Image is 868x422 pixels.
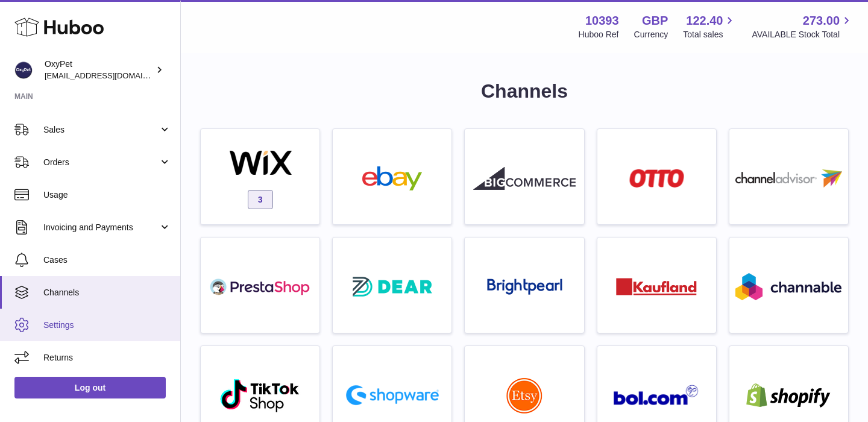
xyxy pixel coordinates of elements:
a: 273.00 AVAILABLE Stock Total [752,13,854,40]
a: wix 3 [207,135,313,218]
span: Invoicing and Payments [43,222,159,233]
div: Huboo Ref [579,29,619,40]
span: 3 [248,190,273,209]
span: Cases [43,254,171,266]
span: 273.00 [803,13,840,29]
img: info@oxypet.co.uk [14,61,33,79]
strong: GBP [642,13,668,29]
a: ebay [339,135,445,218]
img: roseta-kaufland [616,278,697,295]
span: Returns [43,352,171,364]
img: roseta-channel-advisor [735,169,842,187]
a: roseta-prestashop [207,244,313,327]
img: roseta-shopware [341,380,444,410]
img: roseta-channable [735,273,841,300]
a: roseta-bigcommerce [471,135,577,218]
span: AVAILABLE Stock Total [752,29,854,40]
span: Total sales [683,29,737,40]
a: Log out [14,377,166,398]
span: Sales [43,124,159,136]
span: Settings [43,320,171,331]
a: roseta-brightpearl [471,244,577,327]
img: ebay [341,166,444,191]
a: roseta-kaufland [603,244,710,327]
span: 122.40 [686,13,723,29]
img: roseta-brightpearl [487,279,562,295]
strong: 10393 [585,13,619,29]
img: roseta-prestashop [209,275,312,299]
img: roseta-bol [614,385,699,406]
span: Channels [43,287,171,298]
div: Currency [634,29,668,40]
img: roseta-etsy [506,377,542,414]
span: Orders [43,157,159,168]
a: roseta-channable [735,244,842,327]
img: shopify [737,383,840,408]
h1: Channels [200,78,849,104]
div: OxyPet [45,58,153,81]
span: [EMAIL_ADDRESS][DOMAIN_NAME] [45,71,177,80]
img: roseta-otto [629,169,684,187]
a: roseta-dear [339,244,445,327]
a: roseta-channel-advisor [735,135,842,218]
img: wix [209,151,312,175]
img: roseta-dear [349,273,436,300]
img: roseta-tiktokshop [219,378,301,413]
a: 122.40 Total sales [683,13,737,40]
a: roseta-otto [603,135,710,218]
span: Usage [43,189,171,201]
img: roseta-bigcommerce [473,166,576,191]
